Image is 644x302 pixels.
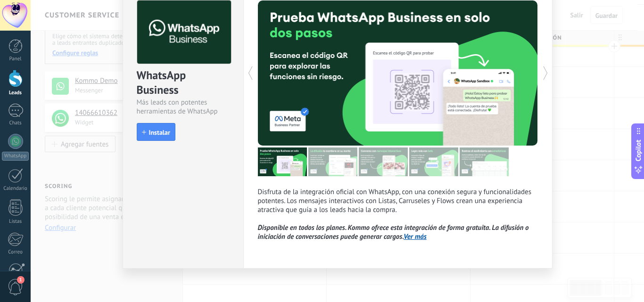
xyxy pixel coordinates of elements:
i: Disponible en todos los planes. Kommo ofrece esta integración de forma gratuita. La difusión o in... [258,223,529,241]
img: tour_image_62c9952fc9cf984da8d1d2aa2c453724.png [409,147,458,176]
a: Ver más [404,232,427,241]
div: Calendario [2,186,29,192]
div: Panel [2,56,29,62]
img: tour_image_7a4924cebc22ed9e3259523e50fe4fd6.png [258,147,307,176]
button: Instalar [137,123,175,141]
div: Chats [2,120,29,126]
img: tour_image_1009fe39f4f058b759f0df5a2b7f6f06.png [359,147,408,176]
span: Copilot [634,139,643,161]
img: tour_image_cc377002d0016b7ebaeb4dbe65cb2175.png [460,147,509,176]
p: Disfruta de la integración oficial con WhatsApp, con una conexión segura y funcionalidades potent... [258,188,538,241]
span: 1 [17,276,25,284]
img: tour_image_cc27419dad425b0ae96c2716632553fa.png [308,147,357,176]
div: WhatsApp [2,152,29,161]
div: Correo [2,249,29,255]
img: logo_main.png [137,0,231,64]
span: Instalar [149,129,170,136]
div: Leads [2,90,29,96]
div: WhatsApp Business [137,68,230,98]
div: Más leads con potentes herramientas de WhatsApp [137,98,230,116]
div: Listas [2,219,29,225]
